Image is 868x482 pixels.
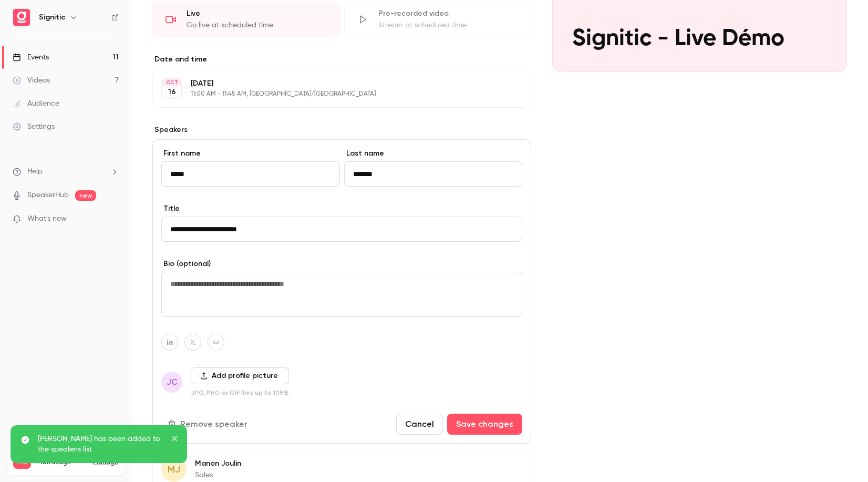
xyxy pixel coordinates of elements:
[191,90,476,98] p: 11:00 AM - 11:45 AM, [GEOGRAPHIC_DATA]/[GEOGRAPHIC_DATA]
[171,434,179,446] button: close
[344,148,523,159] label: Last name
[161,203,522,214] label: Title
[191,388,289,397] p: JPG, PNG or GIF files up to 10MB
[13,52,49,63] div: Events
[161,414,256,435] button: Remove speaker
[106,214,119,224] iframe: Noticeable Trigger
[38,434,164,455] p: [PERSON_NAME] has been added to the speakers list
[378,8,519,19] div: Pre-recorded video
[187,20,327,30] div: Go live at scheduled time
[161,259,522,269] label: Bio (optional)
[378,20,519,30] div: Stream at scheduled time
[27,166,43,177] span: Help
[195,458,241,469] p: Manon Joulin
[152,54,531,65] label: Date and time
[396,414,443,435] button: Cancel
[161,148,340,159] label: First name
[13,98,59,109] div: Audience
[39,12,65,23] h6: Signitic
[168,87,176,97] p: 16
[447,414,522,435] button: Save changes
[152,2,340,37] div: LiveGo live at scheduled time
[162,79,181,86] div: OCT
[167,376,178,388] span: JC
[344,2,532,37] div: Pre-recorded videoStream at scheduled time
[13,75,50,86] div: Videos
[27,190,69,201] a: SpeakerHub
[191,78,476,89] p: [DATE]
[191,367,289,384] button: Add profile picture
[75,190,96,201] span: new
[152,125,531,135] label: Speakers
[187,8,327,19] div: Live
[195,470,241,480] p: Sales
[27,213,67,224] span: What's new
[13,9,30,26] img: Signitic
[13,166,119,177] li: help-dropdown-opener
[13,121,55,132] div: Settings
